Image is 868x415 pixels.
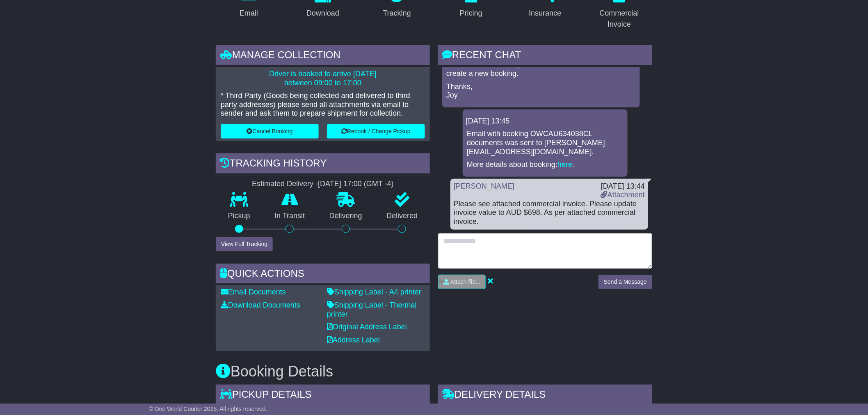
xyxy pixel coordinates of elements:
[317,212,375,221] p: Delivering
[221,91,425,118] p: * Third Party (Goods being collected and delivered to third party addresses) please send all atta...
[529,8,561,19] div: Insurance
[383,8,411,19] div: Tracking
[327,301,417,318] a: Shipping Label - Thermal printer
[598,275,652,289] button: Send a Message
[221,124,319,139] button: Cancel Booking
[327,288,421,296] a: Shipping Label - A4 printer
[454,200,645,226] div: Please see attached commercial invoice. Please update invoice value to AUD $698. As per attached ...
[467,130,624,156] p: Email with booking OWCAU634038CL documents was sent to [PERSON_NAME][EMAIL_ADDRESS][DOMAIN_NAME].
[221,301,300,309] a: Download Documents
[318,180,393,189] div: [DATE] 17:00 (GMT -4)
[221,70,425,87] p: Driver is booked to arrive [DATE] between 09:00 to 17:00
[438,385,652,407] div: Delivery Details
[467,160,624,169] p: More details about booking: .
[592,8,647,30] div: Commercial Invoice
[466,117,624,126] div: [DATE] 13:45
[327,336,380,344] a: Address Label
[460,8,482,19] div: Pricing
[216,385,430,407] div: Pickup Details
[327,124,425,139] button: Rebook / Change Pickup
[240,8,258,19] div: Email
[216,212,263,221] p: Pickup
[601,182,645,191] div: [DATE] 13:44
[221,288,286,296] a: Email Documents
[557,160,572,169] a: here
[216,363,652,380] h3: Booking Details
[306,8,339,19] div: Download
[216,153,430,176] div: Tracking history
[149,406,267,412] span: © One World Courier 2025. All rights reserved.
[601,191,645,199] a: Attachment
[216,45,430,67] div: Manage collection
[446,82,636,100] p: Thanks, Joy
[216,264,430,286] div: Quick Actions
[454,182,514,190] a: [PERSON_NAME]
[327,323,407,331] a: Original Address Label
[216,237,273,251] button: View Full Tracking
[375,212,430,221] p: Delivered
[263,212,318,221] p: In Transit
[438,45,652,67] div: RECENT CHAT
[216,180,430,189] div: Estimated Delivery -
